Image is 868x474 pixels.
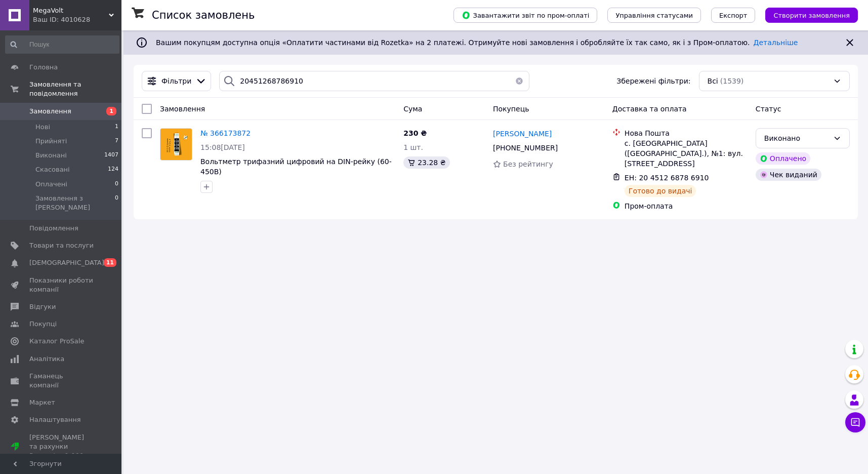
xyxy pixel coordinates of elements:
span: Збережені фільтри: [616,76,690,86]
span: 1 шт. [403,143,423,151]
div: Чек виданий [756,169,821,181]
div: Ваш ID: 4010628 [33,15,121,24]
span: Покупець [493,105,529,113]
span: Замовлення [29,107,71,116]
span: ЕН: 20 4512 6878 6910 [625,174,709,182]
div: Виконано [764,133,829,144]
span: MegaVolt [33,6,109,15]
a: [PERSON_NAME] [493,129,552,139]
span: Каталог ProSale [29,337,84,346]
span: Замовлення з [PERSON_NAME] [35,194,115,212]
div: 23.28 ₴ [403,156,449,169]
span: 1407 [104,151,118,160]
span: Скасовані [35,165,70,174]
div: [PHONE_NUMBER] [491,141,560,155]
span: 124 [108,165,118,174]
button: Експорт [711,8,756,23]
span: Cума [403,105,422,113]
span: Нові [35,123,50,132]
span: Маркет [29,398,55,407]
span: [DEMOGRAPHIC_DATA] [29,258,104,267]
span: 7 [115,137,118,146]
span: Гаманець компанії [29,372,94,390]
div: Готово до видачі [625,185,696,197]
span: [PERSON_NAME] [493,130,552,138]
button: Створити замовлення [765,8,858,23]
span: 1 [106,107,116,115]
span: 0 [115,194,118,212]
button: Управління статусами [607,8,701,23]
span: Замовлення та повідомлення [29,80,121,98]
span: Без рейтингу [503,160,553,168]
span: Прийняті [35,137,67,146]
a: Детальніше [754,38,798,47]
button: Очистить [509,71,529,91]
span: [PERSON_NAME] та рахунки [29,433,94,461]
a: Вольтметр трифазний цифровий на DIN-рейку (60-450В) [200,157,392,176]
span: Експорт [719,12,748,19]
span: Відгуки [29,302,56,311]
span: Вашим покупцям доступна опція «Оплатити частинами від Rozetka» на 2 платежі. Отримуйте нові замов... [156,38,798,47]
input: Пошук [5,35,119,54]
span: Статус [756,105,781,113]
span: Доставка та оплата [612,105,687,113]
span: 0 [115,180,118,189]
button: Завантажити звіт по пром-оплаті [453,8,597,23]
span: Оплачені [35,180,67,189]
span: Завантажити звіт по пром-оплаті [462,11,589,20]
div: Нова Пошта [625,128,748,138]
div: Пром-оплата [625,201,748,211]
span: 1 [115,123,118,132]
span: Повідомлення [29,224,78,233]
img: Фото товару [160,129,192,160]
span: 11 [104,258,116,267]
a: Фото товару [160,128,192,161]
div: с. [GEOGRAPHIC_DATA] ([GEOGRAPHIC_DATA].), №1: вул. [STREET_ADDRESS] [625,138,748,169]
span: (1539) [720,77,744,85]
div: Prom мікс 1 000 [29,451,94,460]
span: Управління статусами [615,12,693,19]
span: Показники роботи компанії [29,276,94,294]
span: 230 ₴ [403,129,427,137]
span: Товари та послуги [29,241,94,250]
span: Аналітика [29,354,64,364]
span: Головна [29,63,58,72]
a: Створити замовлення [755,11,858,19]
span: Замовлення [160,105,205,113]
button: Чат з покупцем [845,412,865,432]
h1: Список замовлень [152,9,255,21]
span: Покупці [29,320,57,329]
span: Виконані [35,151,67,160]
span: Налаштування [29,415,81,424]
div: Оплачено [756,152,810,165]
span: Створити замовлення [773,12,850,19]
a: № 366173872 [200,129,251,137]
input: Пошук за номером замовлення, ПІБ покупця, номером телефону, Email, номером накладної [219,71,529,91]
span: 15:08[DATE] [200,143,245,151]
span: Всі [708,76,718,86]
span: Фільтри [161,76,191,86]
